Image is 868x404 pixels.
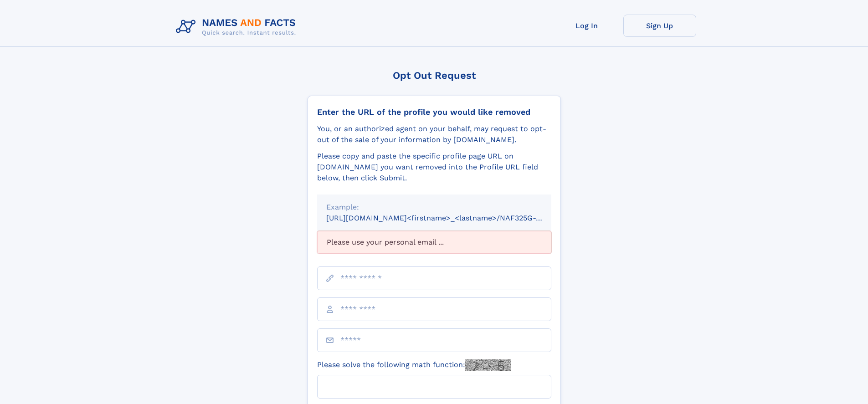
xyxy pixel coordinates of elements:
div: Example: [326,202,542,213]
div: Enter the URL of the profile you would like removed [317,107,551,117]
div: Please copy and paste the specific profile page URL on [DOMAIN_NAME] you want removed into the Pr... [317,151,551,184]
div: You, or an authorized agent on your behalf, may request to opt-out of the sale of your informatio... [317,123,551,145]
label: Please solve the following math function: [317,359,511,371]
div: Opt Out Request [308,70,561,81]
a: Log In [550,15,623,37]
div: Please use your personal email ... [317,231,551,254]
a: Sign Up [623,15,696,37]
img: Logo Names and Facts [172,15,303,39]
small: [URL][DOMAIN_NAME]<firstname>_<lastname>/NAF325G-xxxxxxxx [326,214,569,222]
